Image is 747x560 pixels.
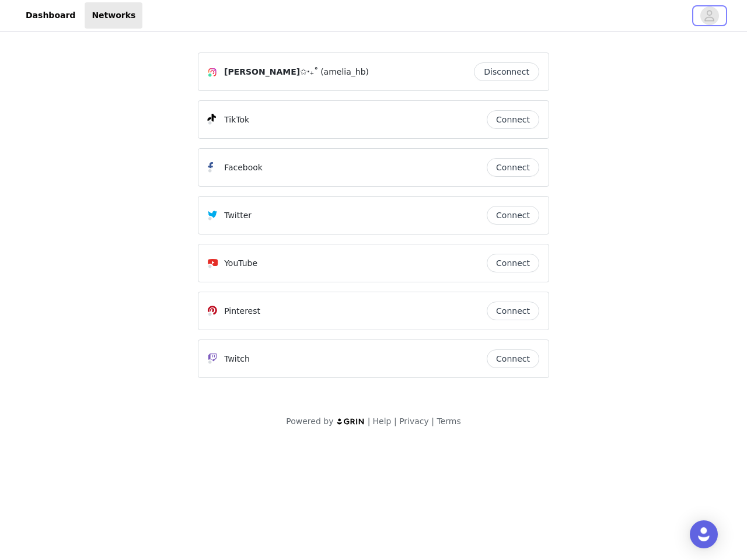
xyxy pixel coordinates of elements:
[690,520,718,548] div: Open Intercom Messenger
[224,114,249,126] p: TikTok
[474,62,539,81] button: Disconnect
[487,110,539,129] button: Connect
[224,162,263,174] p: Facebook
[19,2,82,29] a: Dashboard
[224,305,260,317] p: Pinterest
[487,302,539,320] button: Connect
[431,416,434,426] span: |
[487,158,539,177] button: Connect
[487,206,539,225] button: Connect
[224,66,318,78] span: [PERSON_NAME]✩‧₊˚
[394,416,397,426] span: |
[286,416,333,426] span: Powered by
[704,6,715,25] div: avatar
[437,416,460,426] a: Terms
[399,416,429,426] a: Privacy
[336,418,365,425] img: logo
[487,349,539,368] button: Connect
[373,416,392,426] a: Help
[320,66,369,78] span: (amelia_hb)
[224,257,257,269] p: YouTube
[85,2,142,29] a: Networks
[208,68,217,77] img: Instagram Icon
[368,416,371,426] span: |
[487,254,539,272] button: Connect
[224,209,252,222] p: Twitter
[224,353,250,365] p: Twitch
